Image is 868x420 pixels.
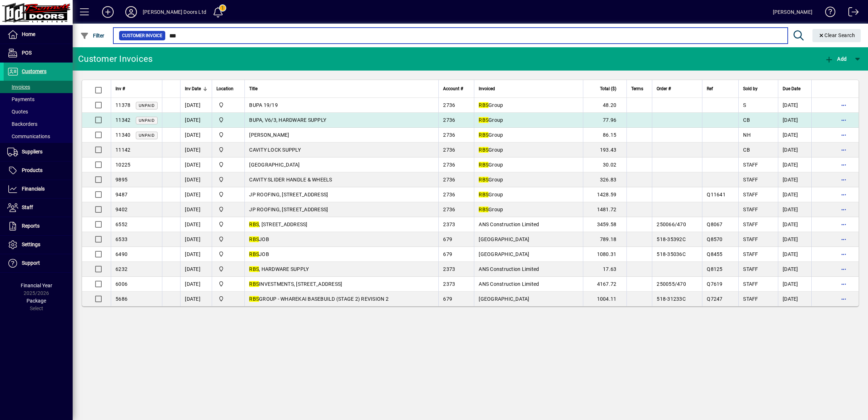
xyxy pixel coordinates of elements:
[249,177,332,183] span: CAVITY SLIDER HANDLE & WHEELS
[249,221,259,227] em: RBS
[443,85,463,93] span: Account #
[838,248,849,260] button: More options
[479,251,529,257] span: [GEOGRAPHIC_DATA]
[743,177,758,183] span: STAFF
[479,207,503,212] span: Group
[479,85,495,93] span: Invoiced
[838,99,849,111] button: More options
[479,177,488,183] em: RBS
[7,121,37,127] span: Backorders
[4,254,73,272] a: Support
[743,132,751,138] span: NH
[216,250,240,258] span: Bennett Doors Ltd
[838,144,849,156] button: More options
[583,172,626,187] td: 326.83
[479,207,488,212] em: RBS
[22,204,33,210] span: Staff
[707,281,722,287] span: Q7619
[583,113,626,128] td: 77.96
[139,133,155,138] span: Unpaid
[249,207,328,212] span: JP ROOFING, [STREET_ADDRESS]
[115,236,127,242] span: 6533
[479,117,488,123] em: RBS
[838,129,849,141] button: More options
[180,262,212,277] td: [DATE]
[115,85,158,93] div: Inv #
[479,192,488,197] em: RBS
[743,221,758,227] span: STAFF
[7,133,50,139] span: Communications
[115,162,130,168] span: 10225
[249,221,307,227] span: , [STREET_ADDRESS]
[249,296,259,302] em: RBS
[249,132,289,138] span: [PERSON_NAME]
[783,85,807,93] div: Due Date
[778,277,811,292] td: [DATE]
[657,236,686,242] span: 518-35392C
[812,29,861,42] button: Clear
[583,98,626,113] td: 48.20
[631,85,643,93] span: Terms
[820,1,836,25] a: Knowledge Base
[22,31,35,37] span: Home
[143,6,206,18] div: [PERSON_NAME] Doors Ltd
[443,177,455,183] span: 2736
[249,281,342,287] span: INVESTMENTS, [STREET_ADDRESS]
[4,143,73,161] a: Suppliers
[216,205,240,213] span: Bennett Doors Ltd
[115,102,130,108] span: 11378
[707,266,722,272] span: Q8125
[27,298,46,304] span: Package
[443,85,470,93] div: Account #
[249,266,309,272] span: , HARDWARE SUPPLY
[600,85,616,93] span: Total ($)
[216,191,240,199] span: Bennett Doors Ltd
[216,295,240,303] span: Bennett Doors Ltd
[838,263,849,275] button: More options
[115,85,125,93] span: Inv #
[479,102,488,108] em: RBS
[479,162,503,168] span: Group
[216,220,240,228] span: Bennett Doors Ltd
[78,53,153,65] div: Customer Invoices
[80,33,105,39] span: Filter
[115,132,130,138] span: 11340
[139,103,155,108] span: Unpaid
[7,109,28,115] span: Quotes
[249,117,326,123] span: BUPA, V6/3, HARDWARE SUPPLY
[115,281,127,287] span: 6006
[180,113,212,128] td: [DATE]
[249,147,301,153] span: CAVITY LOCK SUPPLY
[583,143,626,157] td: 193.43
[583,187,626,202] td: 1428.59
[249,85,257,93] span: Title
[838,233,849,245] button: More options
[443,296,452,302] span: 679
[583,217,626,232] td: 3459.58
[443,162,455,168] span: 2736
[479,221,539,227] span: ANS Construction Limited
[249,162,300,168] span: [GEOGRAPHIC_DATA]
[4,161,73,180] a: Products
[743,296,758,302] span: STAFF
[778,113,811,128] td: [DATE]
[249,85,434,93] div: Title
[778,98,811,113] td: [DATE]
[22,186,45,192] span: Financials
[115,251,127,257] span: 6490
[778,187,811,202] td: [DATE]
[115,177,127,183] span: 9895
[249,192,328,197] span: JP ROOFING, [STREET_ADDRESS]
[115,147,130,153] span: 11142
[743,117,750,123] span: CB
[743,147,750,153] span: CB
[707,296,722,302] span: Q7247
[657,221,686,227] span: 250066/470
[115,296,127,302] span: 5686
[4,81,73,93] a: Invoices
[838,189,849,200] button: More options
[778,202,811,217] td: [DATE]
[180,128,212,143] td: [DATE]
[21,283,52,288] span: Financial Year
[838,159,849,171] button: More options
